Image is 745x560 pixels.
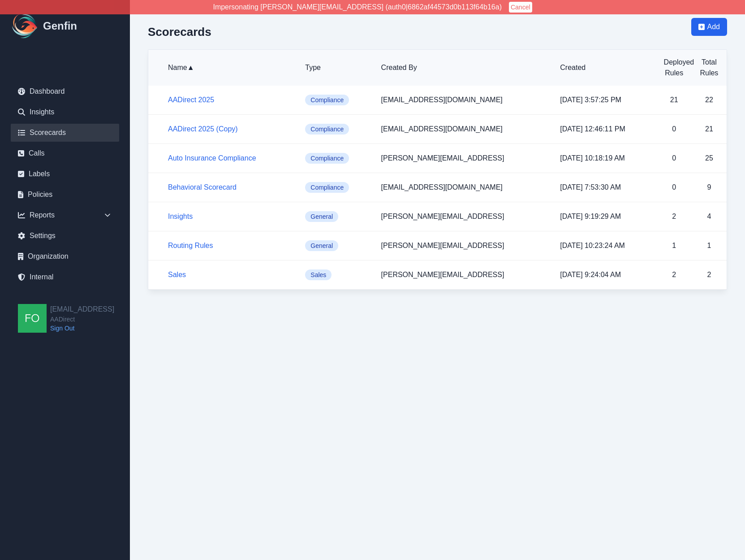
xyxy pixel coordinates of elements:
a: Sign Out [50,324,114,333]
a: Labels [11,165,119,183]
p: 1 [699,240,719,251]
p: [PERSON_NAME][EMAIL_ADDRESS] [381,211,546,222]
div: Reports [11,206,119,224]
a: Insights [168,213,193,220]
span: General [305,240,338,251]
p: [DATE] 3:57:25 PM [560,95,649,105]
p: [PERSON_NAME][EMAIL_ADDRESS] [381,269,546,280]
h1: Genfin [43,19,77,33]
span: Compliance [305,95,349,105]
p: [EMAIL_ADDRESS][DOMAIN_NAME] [381,182,546,193]
h2: Scorecards [148,25,211,39]
span: Compliance [305,182,349,193]
a: Behavioral Scorecard [168,183,237,191]
span: AADirect [50,315,114,324]
p: [PERSON_NAME][EMAIL_ADDRESS] [381,153,546,164]
a: Settings [11,227,119,245]
a: AADirect 2025 (Copy) [168,125,238,133]
p: 0 [664,182,685,193]
p: [DATE] 12:46:11 PM [560,124,649,135]
a: Organization [11,247,119,265]
p: 25 [699,153,719,164]
a: Dashboard [11,82,119,100]
p: 21 [664,95,685,105]
th: Name ▲ [148,50,298,86]
a: Policies [11,186,119,204]
a: Insights [11,103,119,121]
button: Cancel [509,2,532,13]
p: [DATE] 10:23:24 AM [560,240,649,251]
span: Add [707,22,720,32]
th: Deployed Rules [657,50,692,86]
p: 0 [664,153,685,164]
a: Calls [11,144,119,162]
p: [DATE] 7:53:30 AM [560,182,649,193]
p: 0 [664,124,685,135]
th: Created By [374,50,553,86]
p: 1 [664,240,685,251]
img: founders@genfin.ai [18,304,47,333]
th: Created [553,50,656,86]
p: 9 [699,182,719,193]
a: Internal [11,268,119,286]
p: 2 [664,211,685,222]
img: Logo [11,12,39,40]
a: Scorecards [11,124,119,142]
p: [PERSON_NAME][EMAIL_ADDRESS] [381,240,546,251]
p: [EMAIL_ADDRESS][DOMAIN_NAME] [381,124,546,135]
a: Add [691,18,727,49]
p: [DATE] 9:19:29 AM [560,211,649,222]
p: 4 [699,211,719,222]
a: AADirect 2025 [168,96,214,104]
p: [DATE] 9:24:04 AM [560,269,649,280]
span: Compliance [305,124,349,135]
p: 21 [699,124,719,135]
a: Auto Insurance Compliance [168,154,256,162]
a: Sales [168,271,186,278]
h2: [EMAIL_ADDRESS] [50,304,114,315]
p: [EMAIL_ADDRESS][DOMAIN_NAME] [381,95,546,105]
p: 22 [699,95,719,105]
p: [DATE] 10:18:19 AM [560,153,649,164]
span: General [305,211,338,222]
p: 2 [699,269,719,280]
th: Type [298,50,374,86]
span: Compliance [305,153,349,164]
p: 2 [664,269,685,280]
th: Total Rules [692,50,727,86]
a: Routing Rules [168,242,213,249]
span: Sales [305,269,332,280]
